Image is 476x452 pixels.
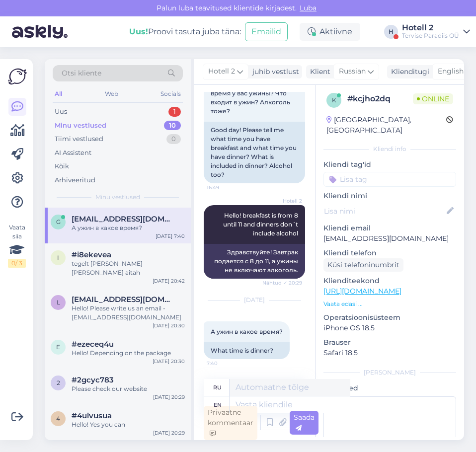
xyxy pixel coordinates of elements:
span: Minu vestlused [95,193,140,202]
a: Hotell 2Tervise Paradiis OÜ [402,24,470,40]
p: Brauser [323,337,456,348]
div: Please check our website [72,384,185,393]
div: ru [213,379,222,396]
div: Здравствуйте! Завтрак подается с 8 до 11, а ужины не включают алкоголь. [204,244,305,279]
div: Küsi telefoninumbrit [323,258,403,272]
span: 16:49 [207,184,244,191]
div: Hello! Please write us an email - [EMAIL_ADDRESS][DOMAIN_NAME] [72,304,185,322]
div: [DATE] 7:40 [156,232,185,240]
span: Otsi kliente [62,68,101,78]
span: Nähtud ✓ 20:29 [262,279,302,287]
div: 0 / 3 [8,259,26,268]
div: Tervise Paradiis OÜ [402,32,459,40]
div: [PERSON_NAME] [323,368,456,377]
p: Vaata edasi ... [323,300,456,308]
p: Märkmed [323,383,456,393]
span: k [332,96,336,104]
div: [DATE] 20:30 [153,322,185,329]
div: Privaatne kommentaar [204,406,257,440]
div: Hello! Yes you can [72,420,185,429]
div: Proovi tasuta juba täna: [129,26,241,38]
div: [GEOGRAPHIC_DATA], [GEOGRAPHIC_DATA] [326,115,446,136]
span: #i8ekevea [72,250,111,259]
a: [URL][DOMAIN_NAME] [323,287,401,296]
span: Hotell 2 [208,66,235,77]
div: [DATE] 20:30 [153,358,185,365]
p: Safari 18.5 [323,348,456,358]
div: Hotell 2 [402,24,459,32]
span: Hotell 2 [265,197,302,205]
input: Lisa tag [323,172,456,187]
div: Web [103,87,120,100]
p: Kliendi email [323,223,456,233]
div: [DATE] 20:42 [153,277,185,285]
div: Aktiivne [300,23,360,41]
div: Kõik [55,161,69,171]
span: #ezeceq4u [72,340,114,349]
span: Luba [297,3,319,12]
span: 4 [56,415,60,422]
div: # kcjho2dq [347,93,413,105]
div: AI Assistent [55,148,91,158]
p: Kliendi telefon [323,248,456,258]
div: Good day! Please tell me what time you have breakfast and what time you have dinner? What is incl... [204,122,305,183]
div: tegelt [PERSON_NAME] [PERSON_NAME] aitah [72,259,185,277]
div: en [214,396,222,413]
span: #2gcyc783 [72,376,114,384]
span: Russian [339,66,366,77]
div: Klient [306,67,330,77]
div: All [53,87,64,100]
span: English [438,66,464,77]
button: Emailid [245,22,288,41]
img: Askly Logo [8,67,27,86]
div: [DATE] 20:29 [153,429,185,437]
span: #4ulvusua [72,411,112,420]
span: Saada [294,413,315,432]
p: iPhone OS 18.5 [323,323,456,333]
span: i [57,254,59,261]
p: [EMAIL_ADDRESS][DOMAIN_NAME] [323,233,456,244]
p: Kliendi tag'id [323,159,456,170]
div: Kliendi info [323,145,456,153]
div: Minu vestlused [55,121,106,131]
div: Klienditugi [387,67,429,77]
span: larisasolo@inbox.lv [72,295,175,304]
div: What time is dinner? [204,342,290,359]
span: l [57,299,60,306]
div: juhib vestlust [248,67,299,77]
div: 1 [168,107,181,117]
input: Lisa nimi [324,206,445,217]
p: Klienditeekond [323,276,456,286]
div: Socials [159,87,183,100]
span: Hello! breakfast is from 8 until 11 and dinners don´t include alcohol [223,212,300,237]
span: goldiepuma@inbox.lv [72,215,175,224]
b: Uus! [129,27,148,36]
span: g [56,218,61,226]
div: 10 [164,121,181,131]
div: Hello! Depending on the package [72,349,185,358]
span: 2 [57,379,60,386]
div: Uus [55,107,67,117]
div: [DATE] 20:29 [153,393,185,401]
div: Vaata siia [8,223,26,268]
div: Tiimi vestlused [55,134,103,144]
p: Kliendi nimi [323,191,456,201]
div: 0 [166,134,181,144]
div: H [384,25,398,39]
div: [DATE] [204,296,305,304]
span: 7:40 [207,360,244,367]
span: Online [413,93,453,104]
span: А ужин в какое время? [211,328,283,335]
div: А ужин в какое время? [72,224,185,232]
p: Operatsioonisüsteem [323,312,456,323]
div: Arhiveeritud [55,175,95,185]
span: e [56,343,60,351]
